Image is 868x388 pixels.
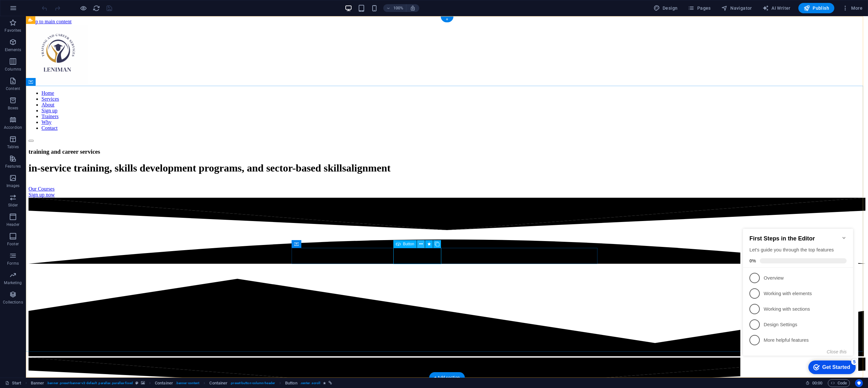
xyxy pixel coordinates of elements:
[68,141,115,154] div: Get Started 5 items remaining, 0% complete
[285,379,297,387] span: Click to select. Double-click to edit
[6,86,20,91] p: Content
[7,261,19,266] p: Forms
[87,129,106,135] button: Close this
[141,381,145,385] i: This element contains a background
[176,379,199,387] span: . banner-content
[3,113,113,128] li: More helpful features
[6,183,20,188] p: Images
[92,4,100,12] button: reload
[5,379,21,387] a: Click to cancel selection. Double-click to open Pages
[9,39,19,44] span: 0%
[429,372,465,383] div: + Add section
[804,5,829,11] span: Publish
[651,3,680,13] button: Design
[685,3,713,13] button: Pages
[760,3,793,13] button: AI Writer
[23,117,101,124] p: More helpful features
[3,50,113,66] li: Overview
[3,66,113,82] li: Working with elements
[8,203,18,208] p: Slider
[323,381,326,385] i: Element contains an animation
[79,4,87,12] button: Click here to leave preview mode and continue editing
[7,241,19,247] p: Footer
[6,222,19,227] p: Header
[111,139,117,145] div: 5
[329,381,332,385] i: This element is linked
[721,5,752,11] span: Navigator
[812,379,822,387] span: 00 00
[4,125,22,130] p: Accordion
[5,164,21,169] p: Features
[688,5,711,11] span: Pages
[230,379,275,387] span: . preset-button-column-header
[762,5,791,11] span: AI Writer
[383,4,406,12] button: 100%
[31,379,332,387] nav: breadcrumb
[651,3,680,13] div: Design (Ctrl+Alt+Y)
[23,102,101,108] p: Design Settings
[817,381,818,385] span: :
[654,5,678,11] span: Design
[9,16,106,22] h2: First Steps in the Editor
[855,379,863,387] button: Usercentrics
[5,67,21,72] p: Columns
[4,280,22,285] p: Marketing
[135,381,138,385] i: This element is a customizable preset
[47,379,133,387] span: . banner .preset-banner-v3-default .parallax .parallax-fixed
[3,82,113,97] li: Working with sections
[719,3,755,13] button: Navigator
[82,145,110,150] div: Get Started
[23,55,101,62] p: Overview
[155,379,173,387] span: Click to select. Double-click to edit
[9,27,106,34] div: Let's guide you through the top features
[3,97,113,113] li: Design Settings
[23,86,101,93] p: Working with sections
[8,105,18,111] p: Boxes
[3,3,46,8] a: Skip to main content
[31,379,44,387] span: Click to select. Double-click to edit
[23,71,101,77] p: Working with elements
[7,144,19,150] p: Tables
[805,379,823,387] h6: Session time
[393,4,403,12] h6: 100%
[441,17,453,22] div: +
[300,379,320,387] span: . center .scroll
[831,379,847,387] span: Code
[403,242,414,246] span: Button
[410,5,416,11] i: On resize automatically adjust zoom level to fit chosen device.
[101,16,106,21] div: Minimize checklist
[5,47,21,52] p: Elements
[798,3,834,13] button: Publish
[828,379,850,387] button: Code
[842,5,862,11] span: More
[839,3,865,13] button: More
[5,28,21,33] p: Favorites
[3,300,23,305] p: Collections
[209,379,227,387] span: Click to select. Double-click to edit
[93,5,100,12] i: Reload page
